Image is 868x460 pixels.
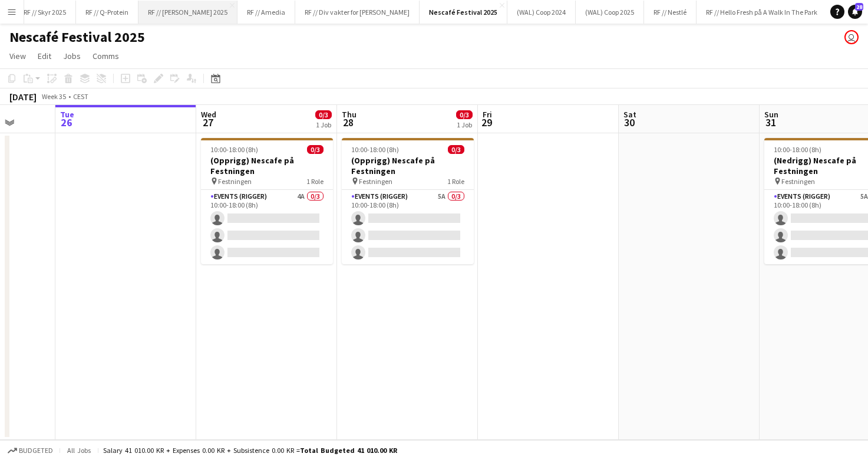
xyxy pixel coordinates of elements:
span: 31 [763,116,778,129]
span: Wed [201,109,216,120]
button: Nescafé Festival 2025 [420,1,507,24]
span: Jobs [63,51,81,61]
a: Comms [88,48,124,64]
span: Total Budgeted 41 010.00 KR [300,446,397,455]
span: Tue [60,109,74,120]
button: Budgeted [6,444,55,457]
span: Edit [38,51,51,61]
a: 28 [848,5,862,19]
div: 1 Job [316,120,331,129]
span: 0/3 [456,110,473,119]
h3: (Opprigg) Nescafe på Festningen [342,155,474,176]
a: Jobs [58,48,85,64]
span: 26 [58,116,74,129]
button: (WAL) Coop 2025 [576,1,644,24]
span: All jobs [65,446,93,455]
button: (WAL) Coop 2024 [507,1,576,24]
span: Thu [342,109,357,120]
span: 29 [481,116,492,129]
app-card-role: Events (Rigger)4A0/310:00-18:00 (8h) [201,190,333,264]
span: View [9,51,26,61]
h1: Nescafé Festival 2025 [9,28,145,46]
span: 0/3 [448,145,464,154]
span: 0/3 [307,145,324,154]
span: 10:00-18:00 (8h) [210,145,258,154]
span: Week 35 [39,92,68,101]
app-job-card: 10:00-18:00 (8h)0/3(Opprigg) Nescafe på Festningen Festningen1 RoleEvents (Rigger)4A0/310:00-18:0... [201,138,333,264]
span: 1 Role [447,177,464,186]
span: Fri [483,109,492,120]
button: RF // Q-Protein [76,1,138,24]
span: Sat [623,109,636,120]
button: RF // Skyr 2025 [14,1,76,24]
span: 10:00-18:00 (8h) [351,145,399,154]
h3: (Opprigg) Nescafe på Festningen [201,155,333,176]
button: RF // Div vakter for [PERSON_NAME] [295,1,420,24]
a: View [5,48,31,64]
button: RF // [PERSON_NAME] 2025 [138,1,237,24]
span: 0/3 [315,110,332,119]
button: RF // Hello Fresh på A Walk In The Park [697,1,827,24]
app-job-card: 10:00-18:00 (8h)0/3(Opprigg) Nescafe på Festningen Festningen1 RoleEvents (Rigger)5A0/310:00-18:0... [342,138,474,264]
span: 28 [340,116,357,129]
app-user-avatar: Fredrikke Moland Flesner [844,30,859,44]
span: Comms [93,51,119,61]
span: 28 [855,3,863,11]
div: 1 Job [457,120,472,129]
span: 1 Role [306,177,324,186]
button: RF // Amedia [237,1,295,24]
span: Budgeted [19,446,53,455]
app-card-role: Events (Rigger)5A0/310:00-18:00 (8h) [342,190,474,264]
span: Festningen [359,177,392,186]
span: 30 [622,116,636,129]
span: Festningen [781,177,815,186]
button: RF // Nestlé [644,1,697,24]
span: Sun [764,109,778,120]
a: Edit [33,48,56,64]
div: [DATE] [9,91,37,103]
div: CEST [73,92,88,101]
span: 10:00-18:00 (8h) [774,145,821,154]
span: Festningen [218,177,252,186]
span: 27 [199,116,216,129]
div: Salary 41 010.00 KR + Expenses 0.00 KR + Subsistence 0.00 KR = [103,446,397,455]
